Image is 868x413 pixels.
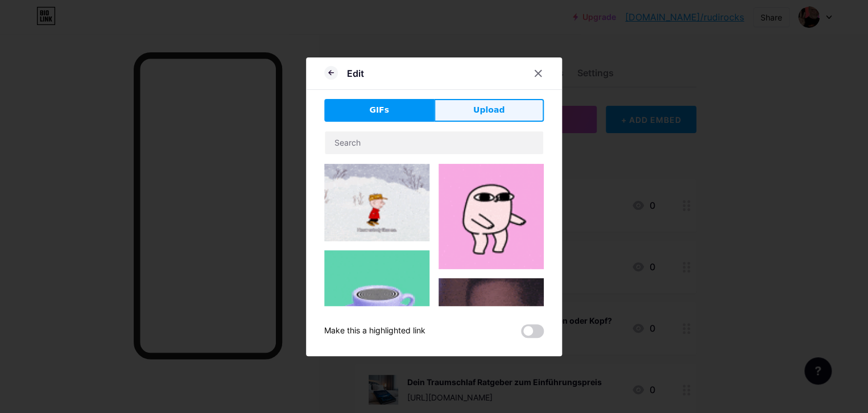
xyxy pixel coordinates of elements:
span: GIFs [369,104,389,116]
span: Upload [473,104,505,116]
img: Gihpy [439,164,544,269]
div: Make this a highlighted link [324,324,425,338]
button: GIFs [324,99,434,122]
input: Search [325,131,543,154]
img: Gihpy [324,164,429,242]
img: Gihpy [439,278,544,371]
img: Gihpy [324,250,429,356]
button: Upload [434,99,544,122]
div: Edit [347,67,364,80]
